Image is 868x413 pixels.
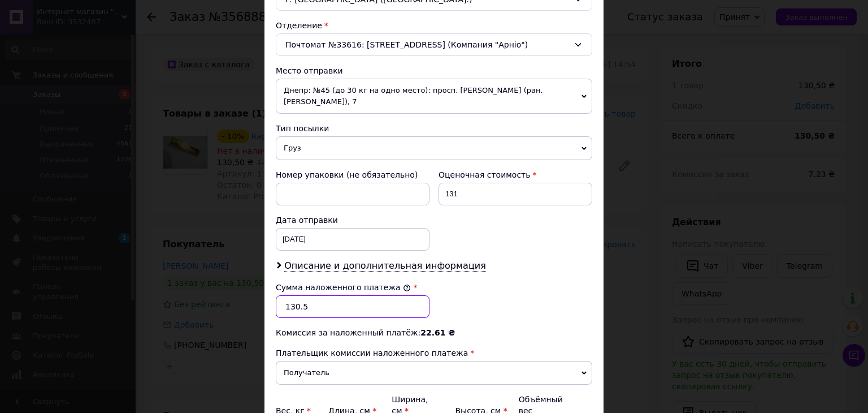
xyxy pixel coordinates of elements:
[276,361,592,385] span: Получатель
[276,66,343,75] span: Место отправки
[276,136,592,160] span: Груз
[420,328,455,337] span: 22.61 ₴
[276,20,592,31] div: Отделение
[284,260,486,272] span: Описание и дополнительная информация
[276,349,468,358] span: Плательщик комиссии наложенного платежа
[276,214,429,226] div: Дата отправки
[276,124,329,133] span: Тип посылки
[276,327,592,338] div: Комиссия за наложенный платёж:
[276,79,592,114] span: Днепр: №45 (до 30 кг на одно место): просп. [PERSON_NAME] (ран. [PERSON_NAME]), 7
[276,33,592,56] div: Почтомат №33616: [STREET_ADDRESS] (Компания "Арніо")
[276,283,411,292] label: Сумма наложенного платежа
[439,169,592,180] div: Оценочная стоимость
[276,169,429,180] div: Номер упаковки (не обязательно)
